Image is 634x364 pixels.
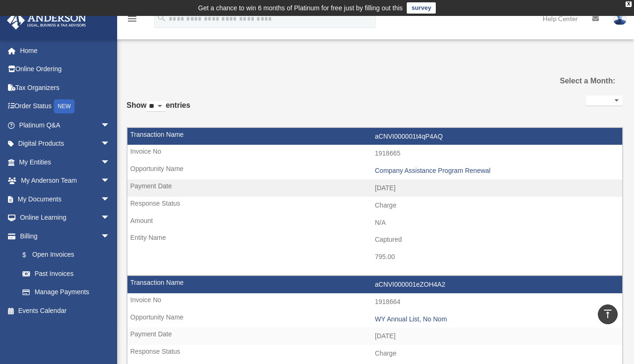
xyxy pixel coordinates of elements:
[7,171,124,190] a: My Anderson Teamarrow_drop_down
[375,167,618,175] div: Company Assistance Program Renewal
[127,197,622,215] td: Charge
[101,208,119,228] span: arrow_drop_down
[598,305,618,324] a: vertical_align_top
[147,101,166,112] select: Showentries
[101,171,119,191] span: arrow_drop_down
[54,99,75,113] div: NEW
[547,74,615,88] label: Select a Month:
[127,99,190,121] label: Show entries
[7,116,124,134] a: Platinum Q&Aarrow_drop_down
[127,128,622,146] td: aCNVI000001t4qP4AQ
[7,60,124,79] a: Online Ordering
[127,214,622,232] td: N/A
[7,301,124,320] a: Events Calendar
[127,248,622,266] td: 795.00
[127,327,622,345] td: [DATE]
[7,97,124,116] a: Order StatusNEW
[7,153,124,171] a: My Entitiesarrow_drop_down
[375,315,618,323] div: WY Annual List, No Nom
[127,345,622,363] td: Charge
[613,12,627,25] img: User Pic
[7,190,124,208] a: My Documentsarrow_drop_down
[127,16,138,24] a: menu
[13,245,124,265] a: $Open Invoices
[7,227,124,245] a: Billingarrow_drop_down
[157,13,167,23] i: search
[13,264,119,283] a: Past Invoices
[626,1,632,7] div: close
[13,283,124,302] a: Manage Payments
[127,13,138,24] i: menu
[198,2,403,14] div: Get a chance to win 6 months of Platinum for free just by filling out this
[127,276,622,294] td: aCNVI000001eZOH4A2
[127,231,622,249] td: Captured
[127,179,622,197] td: [DATE]
[4,11,89,30] img: Anderson Advisors Platinum Portal
[127,293,622,311] td: 1918664
[101,153,119,172] span: arrow_drop_down
[101,227,119,246] span: arrow_drop_down
[7,78,124,97] a: Tax Organizers
[101,134,119,154] span: arrow_drop_down
[602,308,613,319] i: vertical_align_top
[407,2,436,14] a: survey
[7,208,124,227] a: Online Learningarrow_drop_down
[101,190,119,209] span: arrow_drop_down
[7,134,124,153] a: Digital Productsarrow_drop_down
[101,116,119,135] span: arrow_drop_down
[28,249,32,261] span: $
[127,145,622,163] td: 1918665
[7,41,124,60] a: Home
